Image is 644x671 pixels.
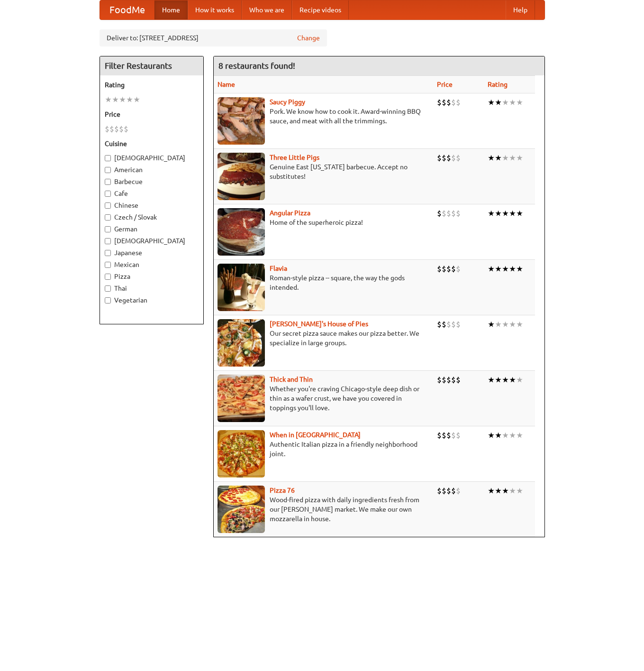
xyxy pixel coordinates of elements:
[218,430,265,478] img: wheninrome.jpg
[105,177,199,186] label: Barbecue
[516,153,523,163] li: ★
[105,179,111,185] input: Barbecue
[456,264,461,274] li: $
[218,61,295,70] ng-pluralize: 8 restaurants found!
[218,208,265,256] img: angular.jpg
[437,319,442,330] li: $
[105,191,111,197] input: Cafe
[488,264,495,274] li: ★
[488,375,495,385] li: ★
[495,486,502,496] li: ★
[516,319,523,330] li: ★
[488,97,495,108] li: ★
[218,273,430,292] p: Roman-style pizza -- square, the way the gods intended.
[442,153,446,163] li: $
[218,375,265,422] img: thick.jpg
[105,226,111,232] input: German
[446,430,451,441] li: $
[218,97,265,145] img: saucy.jpg
[495,319,502,330] li: ★
[495,97,502,108] li: ★
[270,154,319,161] a: Three Little Pigs
[437,81,453,88] a: Price
[112,94,119,105] li: ★
[437,97,442,108] li: $
[270,209,310,217] a: Angular Pizza
[451,430,456,441] li: $
[218,384,430,413] p: Whether you're craving Chicago-style deep dish or thin as a wafer crust, we have you covered in t...
[218,264,265,311] img: flavia.jpg
[218,162,430,181] p: Genuine East [US_STATE] barbecue. Accept no substitutes!
[502,319,509,330] li: ★
[437,375,442,385] li: $
[188,0,242,19] a: How it works
[218,81,235,88] a: Name
[456,208,461,219] li: $
[126,94,133,105] li: ★
[105,297,111,303] input: Vegetarian
[451,153,456,163] li: $
[516,97,523,108] li: ★
[119,124,124,134] li: $
[456,486,461,496] li: $
[442,264,446,274] li: $
[105,110,199,119] h5: Price
[446,486,451,496] li: $
[442,97,446,108] li: $
[105,165,199,175] label: American
[509,208,516,219] li: ★
[502,97,509,108] li: ★
[437,430,442,441] li: $
[105,238,111,244] input: [DEMOGRAPHIC_DATA]
[105,80,199,90] h5: Rating
[218,495,430,524] p: Wood-fired pizza with daily ingredients fresh from our [PERSON_NAME] market. We make our own mozz...
[218,107,430,126] p: Pork. We know how to cook it. Award-winning BBQ sauce, and meat with all the trimmings.
[451,375,456,385] li: $
[509,375,516,385] li: ★
[105,272,199,281] label: Pizza
[456,319,461,330] li: $
[105,260,199,269] label: Mexican
[218,329,430,348] p: Our secret pizza sauce makes our pizza better. We specialize in large groups.
[488,208,495,219] li: ★
[218,153,265,200] img: littlepigs.jpg
[451,486,456,496] li: $
[105,285,111,292] input: Thai
[495,375,502,385] li: ★
[105,167,111,173] input: American
[270,320,368,328] a: [PERSON_NAME]'s House of Pies
[446,375,451,385] li: $
[105,201,199,210] label: Chinese
[495,153,502,163] li: ★
[516,208,523,219] li: ★
[442,208,446,219] li: $
[114,124,119,134] li: $
[516,430,523,441] li: ★
[297,33,320,43] a: Change
[456,375,461,385] li: $
[105,94,112,105] li: ★
[105,248,199,257] label: Japanese
[509,430,516,441] li: ★
[442,375,446,385] li: $
[270,376,313,383] a: Thick and Thin
[270,265,287,272] a: Flavia
[218,319,265,367] img: luigis.jpg
[105,212,199,222] label: Czech / Slovak
[488,319,495,330] li: ★
[495,264,502,274] li: ★
[509,264,516,274] li: ★
[105,284,199,293] label: Thai
[451,264,456,274] li: $
[516,486,523,496] li: ★
[502,208,509,219] li: ★
[119,94,126,105] li: ★
[502,430,509,441] li: ★
[100,0,154,19] a: FoodMe
[488,153,495,163] li: ★
[509,97,516,108] li: ★
[100,56,203,75] h4: Filter Restaurants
